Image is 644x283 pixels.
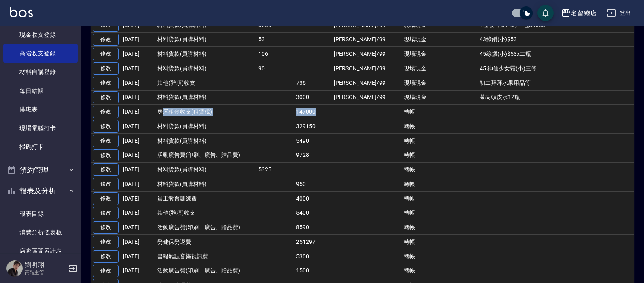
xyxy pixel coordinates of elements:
[294,148,332,163] td: 9728
[6,260,23,277] img: Person
[121,61,155,76] td: [DATE]
[3,25,78,44] a: 現金收支登錄
[3,137,78,156] a: 掃碼打卡
[121,235,155,249] td: [DATE]
[256,61,294,76] td: 90
[256,163,294,177] td: 5325
[3,82,78,100] a: 每日結帳
[402,177,443,192] td: 轉帳
[93,77,119,89] a: 修改
[402,90,443,105] td: 現場現金
[155,61,256,76] td: 材料貨款(員購材料)
[121,220,155,235] td: [DATE]
[155,119,256,134] td: 材料貨款(員購材料)
[93,207,119,220] a: 修改
[402,220,443,235] td: 轉帳
[294,235,332,249] td: 251297
[537,5,554,21] button: save
[294,119,332,134] td: 329150
[155,163,256,177] td: 材料貨款(員購材料)
[93,192,119,205] a: 修改
[3,100,78,119] a: 排班表
[121,119,155,134] td: [DATE]
[121,206,155,220] td: [DATE]
[155,191,256,206] td: 員工教育訓練費
[294,133,332,148] td: 5490
[294,76,332,90] td: 736
[402,105,443,119] td: 轉帳
[3,160,78,181] button: 預約管理
[3,242,78,260] a: 店家區間累計表
[93,91,119,104] a: 修改
[155,235,256,249] td: 勞健保勞退費
[93,135,119,147] a: 修改
[121,264,155,278] td: [DATE]
[402,61,443,76] td: 現場現金
[25,261,66,269] h5: 劉明翔
[155,249,256,264] td: 書報雜誌音樂視訊費
[256,32,294,47] td: 53
[402,76,443,90] td: 現場現金
[3,180,78,201] button: 報表及分析
[402,119,443,134] td: 轉帳
[402,148,443,163] td: 轉帳
[571,8,597,18] div: 名留總店
[402,47,443,61] td: 現場現金
[3,119,78,137] a: 現場電腦打卡
[402,191,443,206] td: 轉帳
[294,249,332,264] td: 5300
[93,178,119,190] a: 修改
[121,76,155,90] td: [DATE]
[93,149,119,162] a: 修改
[121,177,155,192] td: [DATE]
[121,32,155,47] td: [DATE]
[155,76,256,90] td: 其他(雜項)收支
[402,133,443,148] td: 轉帳
[121,249,155,264] td: [DATE]
[93,250,119,263] a: 修改
[155,264,256,278] td: 活動廣告費(印刷、廣告、贈品費)
[3,223,78,242] a: 消費分析儀表板
[121,163,155,177] td: [DATE]
[478,61,634,76] td: 45 神仙少女霜(小)三條
[93,265,119,277] a: 修改
[256,47,294,61] td: 106
[155,32,256,47] td: 材料貨款(員購材料)
[603,6,634,21] button: 登出
[478,90,634,105] td: 茶樹頭皮水12瓶
[294,220,332,235] td: 8590
[93,62,119,75] a: 修改
[332,61,402,76] td: [PERSON_NAME]/99
[558,5,600,21] button: 名留總店
[121,105,155,119] td: [DATE]
[3,44,78,63] a: 高階收支登錄
[402,206,443,220] td: 轉帳
[121,191,155,206] td: [DATE]
[402,32,443,47] td: 現場現金
[478,32,634,47] td: 43綠鑽(小)$53
[93,106,119,118] a: 修改
[402,264,443,278] td: 轉帳
[402,163,443,177] td: 轉帳
[3,205,78,223] a: 報表目錄
[332,47,402,61] td: [PERSON_NAME]/99
[155,177,256,192] td: 材料貨款(員購材料)
[93,34,119,46] a: 修改
[25,269,66,276] p: 高階主管
[402,249,443,264] td: 轉帳
[155,105,256,119] td: 房屋租金收支(租賃稅)
[294,90,332,105] td: 3000
[10,7,33,17] img: Logo
[155,90,256,105] td: 材料貨款(員購材料)
[155,220,256,235] td: 活動廣告費(印刷、廣告、贈品費)
[155,148,256,163] td: 活動廣告費(印刷、廣告、贈品費)
[121,47,155,61] td: [DATE]
[3,63,78,81] a: 材料自購登錄
[332,76,402,90] td: [PERSON_NAME]/99
[478,47,634,61] td: 45綠鑽(小)$53x二瓶
[121,90,155,105] td: [DATE]
[478,76,634,90] td: 初二拜拜水果用品等
[294,177,332,192] td: 950
[155,206,256,220] td: 其他(雜項)收支
[121,148,155,163] td: [DATE]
